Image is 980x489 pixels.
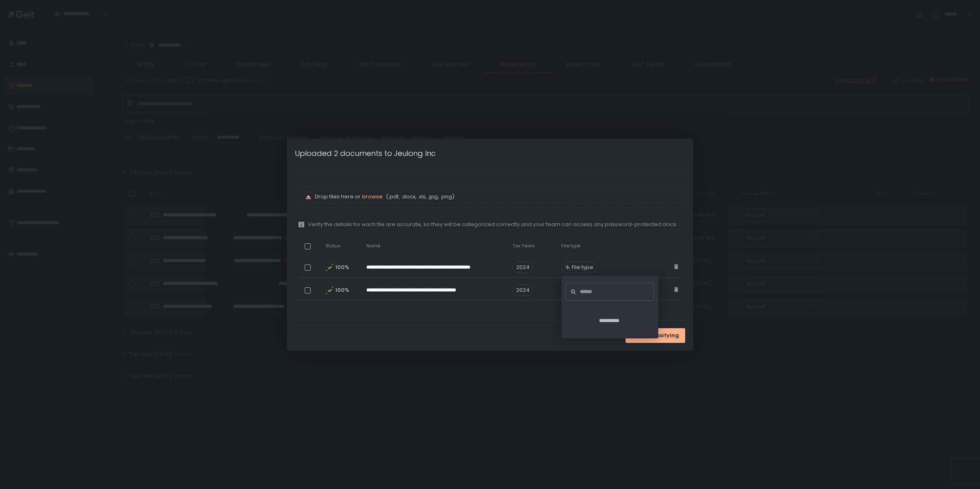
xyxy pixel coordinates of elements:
span: 100% [335,287,348,294]
span: Name [366,243,380,249]
span: File type [572,264,593,271]
span: 2024 [512,262,533,273]
p: Drop files here or [315,193,675,200]
span: 100% [335,264,348,271]
button: browse [362,193,383,200]
h1: Uploaded 2 documents to Jeulong Inc [295,148,436,159]
span: Tax Years [512,243,535,249]
span: 2024 [512,285,533,296]
span: Verify the details for each file are accurate, so they will be categorized correctly and your tea... [308,221,677,228]
span: File type [561,243,580,249]
span: (.pdf, .docx, .xls, .jpg, .png) [384,193,454,200]
span: Status [325,243,341,249]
